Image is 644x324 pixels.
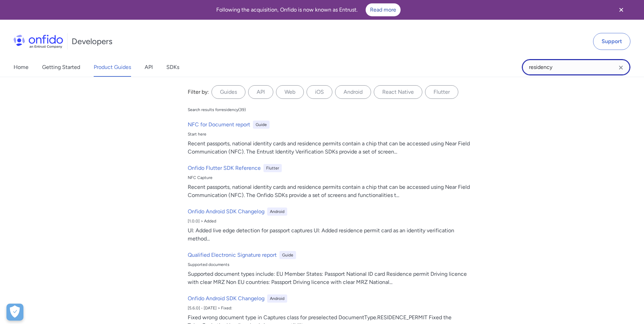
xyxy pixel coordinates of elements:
[609,1,634,18] button: Close banner
[307,85,332,99] label: iOS
[188,218,473,224] div: [1.0.0] > Added
[267,208,287,216] div: Android
[8,3,609,16] div: Following the acquisition, Onfido is now known as Entrust.
[188,131,473,137] div: Start here
[188,88,209,96] div: Filter by:
[188,107,246,112] div: Search results for residency ( 39 )
[188,208,264,216] h6: Onfido Android SDK Changelog
[425,85,458,99] label: Flutter
[42,58,80,77] a: Getting Started
[72,36,112,47] h1: Developers
[276,85,304,99] label: Web
[94,58,131,77] a: Product Guides
[14,58,29,77] a: Home
[145,58,153,77] a: API
[188,227,473,243] div: UI: Added live edge detection for passport captures UI: Added residence permit card as an identit...
[185,248,476,289] a: Qualified Electronic Signature reportGuideSupported documentsSupported document types include: EU...
[617,64,625,72] svg: Clear search field button
[188,183,473,199] div: Recent passports, national identity cards and residence permits contain a chip that can be access...
[166,58,179,77] a: SDKs
[188,121,250,129] h6: NFC for Document report
[185,205,476,246] a: Onfido Android SDK ChangelogAndroid[1.0.0] > AddedUI: Added live edge detection for passport capt...
[188,294,264,303] h6: Onfido Android SDK Changelog
[188,305,473,311] div: [5.6.0] - [DATE] > Fixed:
[185,118,476,159] a: NFC for Document reportGuideStart hereRecent passports, national identity cards and residence per...
[188,140,473,156] div: Recent passports, national identity cards and residence permits contain a chip that can be access...
[211,85,245,99] label: Guides
[188,270,473,286] div: Supported document types include: EU Member States: Passport National ID card Residence permit Dr...
[188,164,261,172] h6: Onfido Flutter SDK Reference
[14,35,63,48] img: Onfido Logo
[263,164,282,172] div: Flutter
[6,304,23,321] div: Cookie Preferences
[188,175,473,180] div: NFC Capture
[593,33,630,50] a: Support
[188,262,473,267] div: Supported documents
[267,294,287,303] div: Android
[335,85,371,99] label: Android
[617,6,625,14] svg: Close banner
[279,251,296,259] div: Guide
[248,85,273,99] label: API
[6,304,23,321] button: Open Preferences
[374,85,422,99] label: React Native
[185,161,476,202] a: Onfido Flutter SDK ReferenceFlutterNFC CaptureRecent passports, national identity cards and resid...
[188,251,277,259] h6: Qualified Electronic Signature report
[522,59,630,75] input: Onfido search input field
[253,121,270,129] div: Guide
[366,3,401,16] a: Read more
